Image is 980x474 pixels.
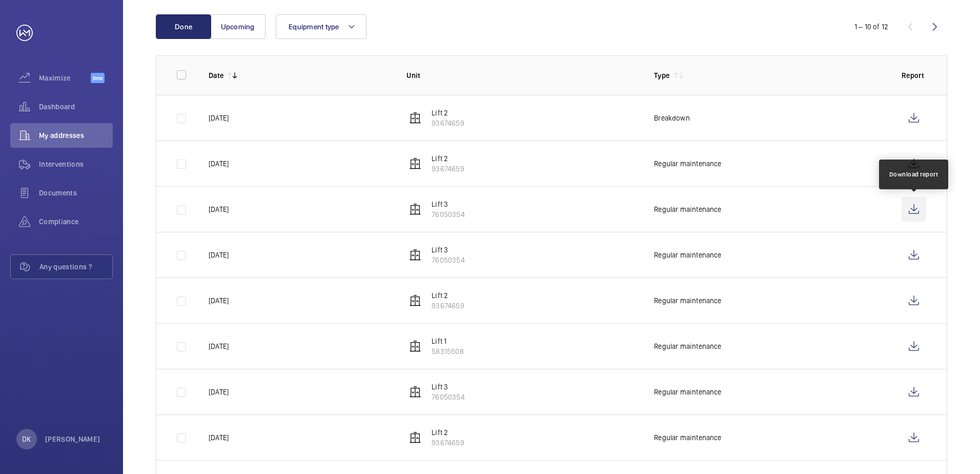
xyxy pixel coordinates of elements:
p: 93674659 [432,301,464,311]
p: Lift 2 [432,290,464,301]
p: 93674659 [432,438,464,448]
p: [DATE] [209,341,229,351]
p: Type [654,70,669,81]
p: Date [209,70,223,81]
p: Lift 1 [432,336,463,346]
span: Documents [39,188,113,198]
button: Equipment type [276,14,366,39]
p: [DATE] [209,113,229,123]
img: elevator.svg [409,112,421,124]
p: Regular maintenance [654,387,721,397]
p: 76050354 [432,255,464,265]
img: elevator.svg [409,431,421,444]
div: Download report [889,170,938,179]
p: DK [22,434,31,444]
span: My addresses [39,130,113,141]
p: [DATE] [209,204,229,214]
img: elevator.svg [409,294,421,307]
img: elevator.svg [409,203,421,215]
p: 93674659 [432,164,464,174]
img: elevator.svg [409,340,421,352]
p: 76050354 [432,392,464,402]
span: Beta [91,73,105,83]
p: Regular maintenance [654,204,721,214]
p: [PERSON_NAME] [45,434,100,444]
p: [DATE] [209,295,229,306]
p: [DATE] [209,387,229,397]
p: 93674659 [432,118,464,128]
p: Regular maintenance [654,295,721,306]
img: elevator.svg [409,157,421,170]
div: 1 – 10 of 12 [854,22,888,32]
img: elevator.svg [409,249,421,261]
p: Lift 2 [432,108,464,118]
button: Done [156,14,211,39]
p: Lift 2 [432,427,464,438]
p: Lift 2 [432,153,464,164]
p: 58315508 [432,346,463,357]
p: Lift 3 [432,382,464,392]
button: Upcoming [210,14,266,39]
p: Breakdown [654,113,690,123]
p: Unit [406,70,638,81]
p: [DATE] [209,432,229,443]
p: Report [902,70,926,81]
span: Any questions ? [39,262,112,272]
p: Regular maintenance [654,159,721,169]
p: Regular maintenance [654,432,721,443]
span: Interventions [39,159,113,169]
p: 76050354 [432,209,464,220]
img: elevator.svg [409,386,421,398]
p: Regular maintenance [654,341,721,351]
p: Lift 3 [432,199,464,209]
span: Dashboard [39,102,113,112]
span: Equipment type [289,23,339,31]
span: Compliance [39,216,113,227]
p: [DATE] [209,159,229,169]
span: Maximize [39,73,91,83]
p: Regular maintenance [654,250,721,260]
p: Lift 3 [432,245,464,255]
p: [DATE] [209,250,229,260]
